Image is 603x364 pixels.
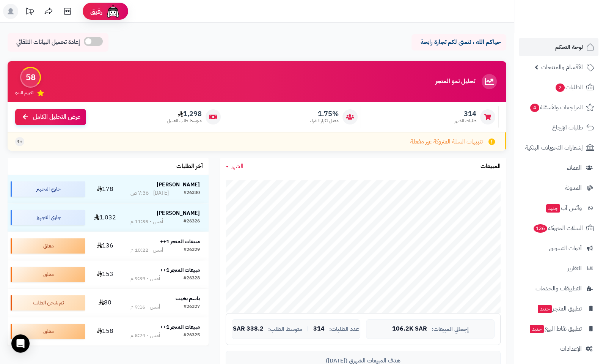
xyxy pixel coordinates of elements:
a: وآتس آبجديد [519,199,598,217]
h3: المبيعات [481,163,501,170]
span: طلبات الإرجاع [552,122,583,133]
strong: مبيعات المتجر 1++ [160,266,200,274]
span: معدل تكرار الشراء [310,118,339,124]
h3: تحليل نمو المتجر [435,78,475,85]
a: لوحة التحكم [519,38,598,56]
span: المراجعات والأسئلة [529,102,583,113]
strong: مبيعات المتجر 1++ [160,323,200,331]
td: 80 [88,289,122,317]
p: حياكم الله ، نتمنى لكم تجارة رابحة [417,38,501,47]
td: 158 [88,317,122,345]
span: التقارير [567,263,582,274]
a: التقارير [519,259,598,277]
span: إجمالي المبيعات: [432,326,469,332]
span: إعادة تحميل البيانات التلقائي [16,38,80,47]
span: أدوات التسويق [549,243,582,254]
a: الإعدادات [519,340,598,358]
a: المراجعات والأسئلة4 [519,98,598,117]
div: Open Intercom Messenger [11,334,30,353]
a: التطبيقات والخدمات [519,279,598,298]
div: #26328 [184,275,200,282]
span: العملاء [567,162,582,173]
a: أدوات التسويق [519,239,598,257]
strong: [PERSON_NAME] [157,209,200,217]
td: 136 [88,232,122,260]
span: 1,298 [167,110,202,118]
span: عرض التحليل الكامل [33,113,80,121]
div: #26325 [184,332,200,339]
div: #26327 [184,303,200,311]
span: الشهر [231,162,243,171]
div: أمس - 8:24 م [130,332,160,339]
div: جاري التجهيز [11,210,85,225]
strong: باسم بخيت [176,295,200,303]
div: أمس - 9:39 م [130,275,160,282]
div: تم شحن الطلب [11,295,85,310]
span: المدونة [565,183,582,193]
a: تحديثات المنصة [20,4,39,21]
span: إشعارات التحويلات البنكية [525,142,583,153]
span: الطلبات [555,82,583,93]
td: 153 [88,260,122,288]
div: معلق [11,267,85,282]
a: طلبات الإرجاع [519,118,598,137]
div: #26330 [184,189,200,197]
span: الإعدادات [560,344,582,354]
div: #26329 [184,246,200,254]
div: معلق [11,324,85,339]
strong: مبيعات المتجر 1++ [160,238,200,246]
span: +1 [17,139,22,145]
img: ai-face.png [105,4,121,19]
span: 2 [556,84,565,92]
span: 338.2 SAR [233,326,264,332]
span: 314 [454,110,476,118]
strong: [PERSON_NAME] [157,181,200,189]
span: وآتس آب [545,203,582,213]
a: إشعارات التحويلات البنكية [519,139,598,157]
a: الشهر [226,162,243,171]
a: عرض التحليل الكامل [15,109,86,125]
span: جديد [546,204,560,213]
span: متوسط طلب العميل [167,118,202,124]
span: 136 [534,224,547,233]
span: تقييم النمو [15,90,33,96]
a: تطبيق المتجرجديد [519,299,598,318]
span: جديد [538,305,552,313]
div: أمس - 11:35 م [130,218,163,225]
span: 106.2K SAR [392,326,427,332]
span: تطبيق نقاط البيع [529,323,582,334]
td: 178 [88,175,122,203]
div: [DATE] - 7:36 ص [130,189,169,197]
span: 314 [313,326,325,332]
span: 1.75% [310,110,339,118]
div: معلق [11,238,85,254]
div: #26326 [184,218,200,225]
span: رفيق [90,7,102,16]
a: تطبيق نقاط البيعجديد [519,320,598,338]
span: لوحة التحكم [555,42,583,52]
div: أمس - 9:16 م [130,303,160,311]
a: العملاء [519,159,598,177]
div: جاري التجهيز [11,181,85,197]
span: التطبيقات والخدمات [535,283,582,294]
span: طلبات الشهر [454,118,476,124]
span: جديد [530,325,544,333]
span: متوسط الطلب: [268,326,302,332]
span: عدد الطلبات: [329,326,359,332]
a: المدونة [519,179,598,197]
td: 1,032 [88,203,122,232]
span: تطبيق المتجر [537,303,582,314]
a: السلات المتروكة136 [519,219,598,237]
span: تنبيهات السلة المتروكة غير مفعلة [410,137,483,146]
span: السلات المتروكة [533,223,583,233]
div: أمس - 10:22 م [130,246,163,254]
span: الأقسام والمنتجات [541,62,583,72]
span: 4 [530,104,539,112]
a: الطلبات2 [519,78,598,96]
h3: آخر الطلبات [176,163,203,170]
span: | [307,326,309,332]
